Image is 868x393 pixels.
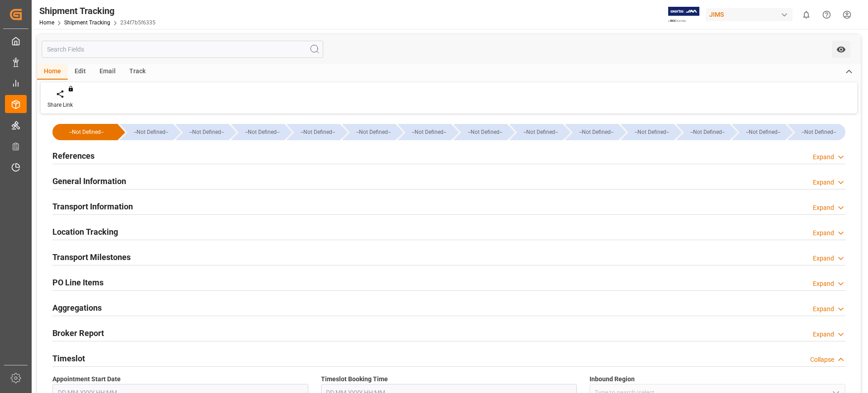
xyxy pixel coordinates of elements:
[462,124,507,140] div: --Not Defined--
[351,124,396,140] div: --Not Defined--
[93,64,123,80] div: Email
[42,41,323,58] input: Search Fields
[120,124,173,140] div: --Not Defined--
[813,304,834,314] div: Expand
[732,124,785,140] div: --Not Defined--
[813,228,834,238] div: Expand
[52,150,94,162] h2: References
[565,124,618,140] div: --Not Defined--
[741,124,785,140] div: --Not Defined--
[68,64,93,80] div: Edit
[39,19,54,26] a: Home
[52,124,118,140] div: --Not Defined--
[590,374,635,384] span: Inbound Region
[287,124,340,140] div: --Not Defined--
[398,124,451,140] div: --Not Defined--
[574,124,618,140] div: --Not Defined--
[184,124,229,140] div: --Not Defined--
[231,124,284,140] div: --Not Defined--
[630,124,674,140] div: --Not Defined--
[61,124,111,140] div: --Not Defined--
[813,330,834,339] div: Expand
[685,124,730,140] div: --Not Defined--
[321,374,388,384] span: Timeslot Booking Time
[52,226,118,238] h2: Location Tracking
[37,64,68,80] div: Home
[621,124,674,140] div: --Not Defined--
[52,352,85,365] h2: Timeslot
[39,4,156,18] div: Shipment Tracking
[296,124,340,140] div: --Not Defined--
[816,5,837,25] button: Help Center
[519,124,563,140] div: --Not Defined--
[52,175,126,187] h2: General Information
[453,124,507,140] div: --Not Defined--
[788,124,845,140] div: --Not Defined--
[52,327,104,339] h2: Broker Report
[813,178,834,187] div: Expand
[52,276,104,289] h2: PO Line Items
[668,7,699,23] img: Exertis%20JAM%20-%20Email%20Logo.jpg_1722504956.jpg
[52,251,131,263] h2: Transport Milestones
[810,355,834,365] div: Collapse
[813,152,834,162] div: Expand
[797,124,841,140] div: --Not Defined--
[342,124,396,140] div: --Not Defined--
[407,124,451,140] div: --Not Defined--
[123,64,152,80] div: Track
[52,302,102,314] h2: Aggregations
[509,124,563,140] div: --Not Defined--
[813,254,834,263] div: Expand
[706,6,796,23] button: JIMS
[64,19,110,26] a: Shipment Tracking
[706,8,793,21] div: JIMS
[813,203,834,213] div: Expand
[175,124,229,140] div: --Not Defined--
[52,374,121,384] span: Appointment Start Date
[240,124,284,140] div: --Not Defined--
[832,41,850,58] button: open menu
[129,124,173,140] div: --Not Defined--
[52,200,133,213] h2: Transport Information
[676,124,730,140] div: --Not Defined--
[796,5,816,25] button: show 0 new notifications
[813,279,834,289] div: Expand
